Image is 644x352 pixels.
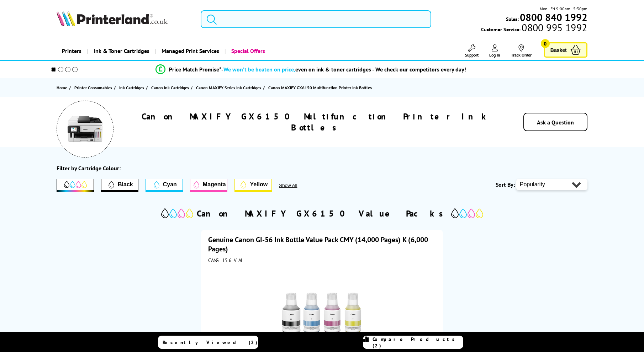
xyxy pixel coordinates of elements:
h1: Canon MAXIFY GX6150 Multifunction Printer Ink Bottles [135,111,497,133]
a: Compare Products (2) [363,336,463,349]
span: Support [465,52,479,58]
a: Printers [57,42,87,60]
button: Cyan [146,179,183,192]
span: Ink & Toner Cartridges [94,42,149,60]
span: Canon MAXIFY GX6150 Multifunction Printer Ink Bottles [268,85,372,90]
span: Customer Service: [481,24,587,33]
span: Cyan [163,181,177,188]
a: Log In [489,44,500,58]
span: Mon - Fri 9:00am - 5:30pm [540,5,587,12]
span: 0 [541,39,550,48]
h2: Canon MAXIFY GX6150 Value Packs [197,208,448,219]
span: Sort By: [496,181,515,188]
img: Canon MAXIFY GX6150 Multifunction Printer Ink Bottles [67,111,103,147]
span: Price Match Promise* [169,66,221,73]
a: Recently Viewed (2) [158,336,258,349]
button: Show All [279,183,316,188]
span: 0800 995 1992 [521,24,587,31]
div: CANGI56VAL [208,257,436,263]
span: Canon Ink Cartridges [151,84,189,91]
span: Basket [550,45,567,55]
button: Yellow [234,179,272,192]
span: Canon MAXIFY Series Ink Cartridges [196,84,261,91]
div: - even on ink & toner cartridges - We check our competitors every day! [221,66,466,73]
a: Special Offers [225,42,270,60]
a: Home [57,84,69,91]
img: Printerland Logo [57,11,168,26]
a: Support [465,44,479,58]
li: modal_Promise [41,63,581,76]
div: Filter by Cartridge Colour: [57,165,121,172]
a: Ink Cartridges [119,84,146,91]
a: Genuine Canon GI-56 Ink Bottle Value Pack CMY (14,000 Pages) K (6,000 Pages) [208,235,428,254]
a: Track Order [511,44,532,58]
span: Printer Consumables [74,84,112,91]
a: Canon Ink Cartridges [151,84,191,91]
span: Log In [489,52,500,58]
span: Ink Cartridges [119,84,144,91]
span: We won’t be beaten on price, [223,66,295,73]
a: Managed Print Services [155,42,225,60]
a: Ask a Question [537,119,574,126]
span: Yellow [250,181,268,188]
a: Printerland Logo [57,11,192,28]
a: Printer Consumables [74,84,114,91]
span: Compare Products (2) [373,336,463,349]
a: 0800 840 1992 [519,14,587,21]
a: Canon MAXIFY Series Ink Cartridges [196,84,263,91]
a: Ink & Toner Cartridges [87,42,155,60]
span: Black [118,181,133,188]
span: Magenta [203,181,226,188]
b: 0800 840 1992 [520,11,587,24]
a: Basket 0 [544,42,587,58]
button: Magenta [190,179,227,192]
span: Recently Viewed (2) [163,339,258,346]
span: Sales: [506,16,519,22]
button: Filter by Black [101,179,138,192]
